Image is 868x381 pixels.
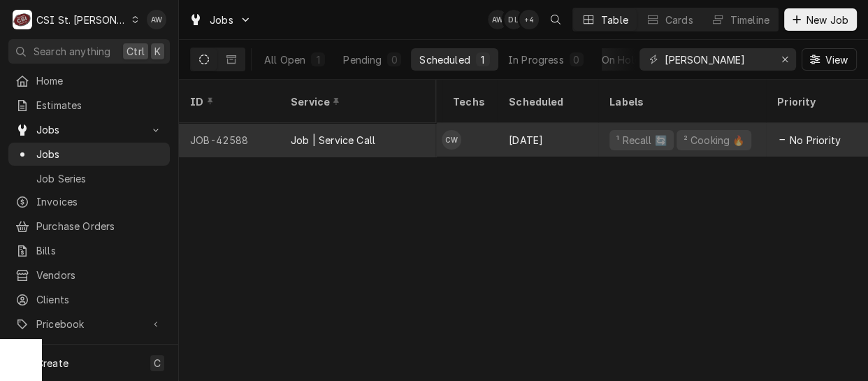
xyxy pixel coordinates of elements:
span: K [154,44,161,59]
div: Table [601,13,628,27]
span: C [154,356,161,371]
div: ² Cooking 🔥 [682,133,746,148]
div: David Lindsey's Avatar [504,10,523,29]
button: Erase input [774,48,796,71]
a: Invoices [8,190,170,213]
div: Scheduled [509,94,584,109]
span: New Job [804,13,851,27]
a: Go to Pricebook [8,312,170,336]
a: Go to Jobs [8,118,170,141]
div: + 4 [519,10,539,29]
div: 0 [572,52,581,67]
div: C [13,10,32,29]
div: Service [291,94,422,109]
button: View [802,48,857,71]
span: Reports [36,343,163,357]
div: Techs [453,94,486,109]
a: Reports [8,338,170,361]
a: Estimates [8,94,170,117]
span: No Priority [790,133,841,148]
span: Jobs [210,13,233,27]
span: Home [36,73,163,88]
div: All Open [264,52,305,67]
button: New Job [784,8,857,31]
div: 1 [314,52,322,67]
a: Go to Jobs [183,8,257,31]
span: View [822,52,851,67]
span: Clients [36,292,163,307]
div: CSI St. Louis's Avatar [13,10,32,29]
div: Labels [609,94,755,109]
div: Job | Service Call [291,133,375,148]
div: AW [488,10,507,29]
button: Search anythingCtrlK [8,39,170,64]
a: Clients [8,288,170,311]
div: 1 [479,52,487,67]
span: Invoices [36,194,163,209]
div: JOB-42588 [179,123,280,157]
div: Alexandria Wilp's Avatar [147,10,166,29]
a: Bills [8,239,170,262]
button: Open search [544,8,567,31]
a: Vendors [8,264,170,287]
span: Create [36,357,68,369]
span: Ctrl [126,44,145,59]
span: Jobs [36,147,163,161]
div: DL [504,10,523,29]
div: In Progress [508,52,564,67]
div: 0 [390,52,398,67]
div: [DATE] [498,123,598,157]
span: Pricebook [36,317,142,331]
span: Bills [36,243,163,258]
span: Vendors [36,268,163,282]
span: Estimates [36,98,163,113]
div: Pending [343,52,382,67]
a: Purchase Orders [8,215,170,238]
div: Timeline [730,13,769,27]
div: AW [147,10,166,29]
div: Courtney Wiliford's Avatar [442,130,461,150]
div: Alexandria Wilp's Avatar [488,10,507,29]
div: On Hold [602,52,641,67]
span: Search anything [34,44,110,59]
span: Purchase Orders [36,219,163,233]
a: Job Series [8,167,170,190]
input: Keyword search [665,48,769,71]
div: Scheduled [419,52,470,67]
div: ID [190,94,266,109]
div: CSI St. [PERSON_NAME] [36,13,127,27]
div: Priority [777,94,853,109]
div: ¹ Recall 🔄 [615,133,668,148]
div: Cards [665,13,693,27]
span: Jobs [36,122,142,137]
div: CW [442,130,461,150]
span: Job Series [36,171,163,186]
a: Home [8,69,170,92]
a: Jobs [8,143,170,166]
